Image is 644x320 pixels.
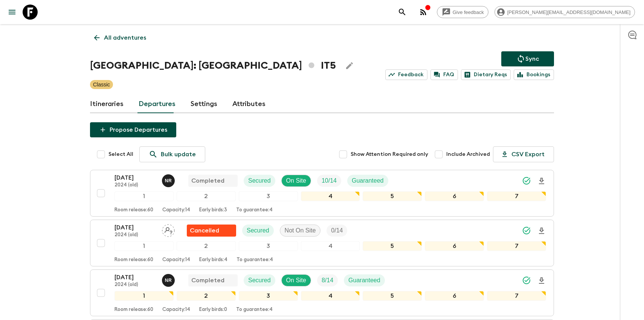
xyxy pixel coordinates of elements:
div: 6 [425,191,484,201]
button: Edit Adventure Title [342,58,357,73]
p: To guarantee: 4 [237,257,273,263]
button: Propose Departures [90,122,176,137]
p: 2024 (old) [114,282,156,288]
p: On Site [286,276,306,285]
div: 2 [177,191,236,201]
p: 2024 (old) [114,182,156,188]
p: Sync [525,54,539,63]
p: Classic [93,81,110,88]
div: Secured [244,175,275,187]
svg: Synced Successfully [522,276,531,285]
div: Secured [244,274,275,286]
span: Nicolo Rubino [162,276,176,282]
p: Guaranteed [352,176,384,185]
p: Completed [191,176,224,185]
div: 2 [177,291,236,301]
p: 2024 (old) [114,232,156,238]
p: 0 / 14 [331,226,343,235]
div: 7 [487,241,546,251]
svg: Download Onboarding [537,177,546,186]
span: Select All [108,151,133,158]
span: Show Attention Required only [351,151,428,158]
div: 1 [114,291,174,301]
button: Sync adventure departures to the booking engine [501,51,554,66]
a: Give feedback [437,6,488,18]
div: 4 [301,291,360,301]
button: [DATE]2024 (old)Nicolo RubinoCompletedSecuredOn SiteTrip FillGuaranteed1234567Room release:60Capa... [90,170,554,217]
p: Guaranteed [348,276,380,285]
p: Capacity: 14 [162,207,190,213]
p: 8 / 14 [322,276,333,285]
a: Dietary Reqs [461,69,511,80]
svg: Download Onboarding [537,276,546,285]
p: Completed [191,276,224,285]
a: Bulk update [139,146,205,162]
div: 1 [114,241,174,251]
a: Settings [191,95,217,113]
p: To guarantee: 4 [236,307,273,313]
p: Room release: 60 [114,207,153,213]
button: CSV Export [493,146,554,162]
p: Early birds: 0 [199,307,227,313]
p: [DATE] [114,223,156,232]
div: 5 [363,241,422,251]
svg: Synced Successfully [522,226,531,235]
span: Assign pack leader [162,226,175,232]
div: 3 [239,241,298,251]
div: On Site [281,175,311,187]
button: [DATE]2024 (old)Nicolo RubinoCompletedSecuredOn SiteTrip FillGuaranteed1234567Room release:60Capa... [90,269,554,316]
a: All adventures [90,30,150,45]
a: Feedback [385,69,427,80]
a: Itineraries [90,95,124,113]
button: [DATE]2024 (old)Assign pack leaderFlash Pack cancellationSecuredNot On SiteTrip Fill1234567Room r... [90,220,554,266]
p: Secured [248,276,271,285]
p: Not On Site [285,226,316,235]
div: 7 [487,291,546,301]
div: 1 [114,191,174,201]
span: Include Archived [446,151,490,158]
svg: Synced Successfully [522,176,531,185]
p: To guarantee: 4 [236,207,273,213]
p: [DATE] [114,173,156,182]
div: 3 [239,191,298,201]
a: Attributes [232,95,266,113]
p: On Site [286,176,306,185]
a: Departures [139,95,175,113]
svg: Download Onboarding [537,226,546,235]
p: Secured [248,176,271,185]
div: [PERSON_NAME][EMAIL_ADDRESS][DOMAIN_NAME] [494,6,635,18]
p: [DATE] [114,273,156,282]
div: Flash Pack cancellation [187,225,236,237]
div: Trip Fill [317,274,338,286]
div: Not On Site [280,225,321,237]
p: Early birds: 4 [199,257,227,263]
div: 5 [363,291,422,301]
span: Nicolo Rubino [162,177,176,183]
p: 10 / 14 [322,176,337,185]
p: Secured [247,226,269,235]
div: 5 [363,191,422,201]
div: Trip Fill [317,175,341,187]
div: Secured [242,225,274,237]
div: Trip Fill [327,225,347,237]
a: FAQ [430,69,458,80]
h1: [GEOGRAPHIC_DATA]: [GEOGRAPHIC_DATA] IT5 [90,58,336,73]
div: 6 [425,241,484,251]
p: All adventures [104,33,146,42]
div: On Site [281,274,311,286]
p: Capacity: 14 [162,307,190,313]
p: Early birds: 3 [199,207,227,213]
div: 7 [487,191,546,201]
span: [PERSON_NAME][EMAIL_ADDRESS][DOMAIN_NAME] [503,9,635,15]
p: Bulk update [161,150,196,159]
div: 3 [239,291,298,301]
div: 4 [301,191,360,201]
p: Room release: 60 [114,257,153,263]
p: Cancelled [190,226,219,235]
div: 6 [425,291,484,301]
span: Give feedback [449,9,488,15]
button: menu [5,5,20,20]
div: 4 [301,241,360,251]
button: search adventures [395,5,410,20]
p: Room release: 60 [114,307,153,313]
